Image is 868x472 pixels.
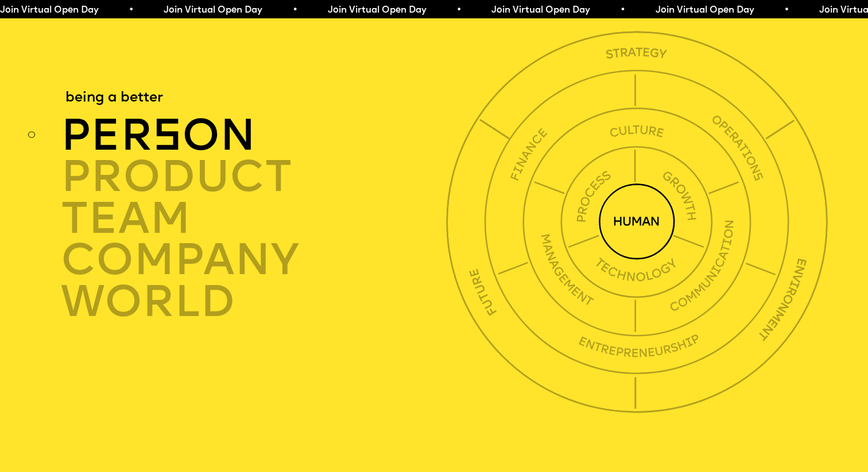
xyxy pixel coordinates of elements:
[290,6,296,15] span: •
[127,6,132,15] span: •
[61,115,452,157] div: per on
[61,157,452,198] div: product
[153,116,182,161] span: s
[61,198,452,240] div: TEAM
[61,240,452,282] div: company
[618,6,623,15] span: •
[454,6,459,15] span: •
[65,89,163,108] div: being a better
[61,282,452,323] div: world
[782,6,787,15] span: •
